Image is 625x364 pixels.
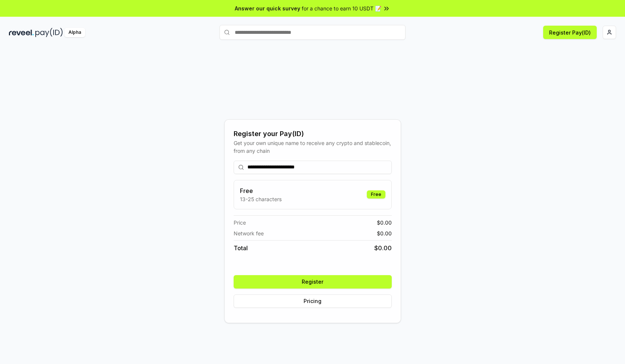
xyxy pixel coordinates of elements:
span: $ 0.00 [377,219,392,226]
span: for a chance to earn 10 USDT 📝 [302,4,381,12]
span: Network fee [234,229,264,237]
h3: Free [240,186,282,195]
span: Total [234,244,248,252]
div: Alpha [64,28,85,37]
span: $ 0.00 [377,229,392,237]
button: Register Pay(ID) [543,26,597,39]
span: Price [234,219,246,226]
div: Register your Pay(ID) [234,129,392,139]
p: 13-25 characters [240,195,282,203]
button: Pricing [234,294,392,308]
span: Answer our quick survey [235,4,300,12]
button: Register [234,275,392,289]
img: pay_id [35,28,63,37]
div: Free [367,190,385,199]
img: reveel_dark [9,28,34,37]
span: $ 0.00 [374,244,392,252]
div: Get your own unique name to receive any crypto and stablecoin, from any chain [234,139,392,155]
